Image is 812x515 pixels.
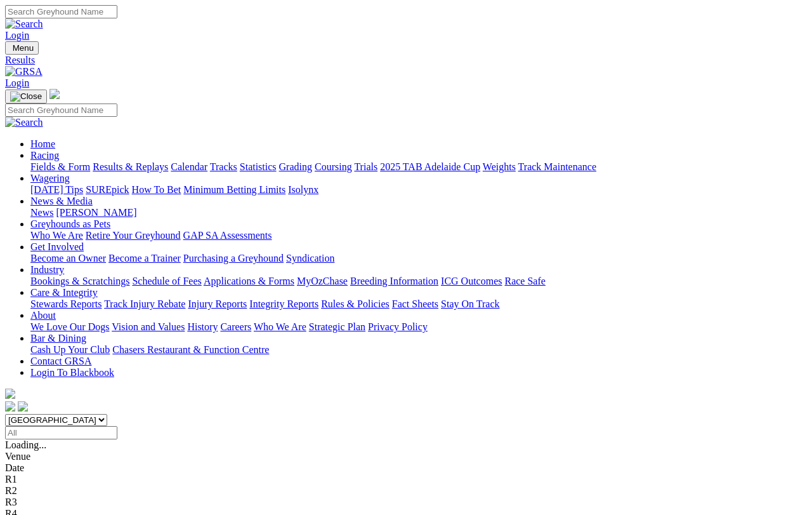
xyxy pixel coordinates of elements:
a: Chasers Restaurant & Function Centre [112,344,269,355]
div: Date [5,462,807,474]
a: Applications & Forms [204,276,294,286]
a: Careers [220,321,251,332]
a: Who We Are [254,321,306,332]
a: Bookings & Scratchings [30,276,129,286]
div: Care & Integrity [30,298,807,310]
a: Cash Up Your Club [30,344,110,355]
input: Search [5,104,117,117]
a: MyOzChase [297,276,348,286]
button: Toggle navigation [5,90,47,104]
a: Vision and Values [112,321,185,332]
img: Close [10,91,42,102]
a: Results & Replays [93,161,168,172]
a: Strategic Plan [309,321,365,332]
a: Home [30,138,55,149]
a: Grading [279,161,312,172]
div: Racing [30,161,807,173]
a: Contact GRSA [30,356,91,366]
a: Become an Owner [30,253,106,264]
a: Who We Are [30,230,83,241]
div: Bar & Dining [30,344,807,356]
div: R3 [5,497,807,508]
a: News & Media [30,196,93,206]
img: GRSA [5,66,43,77]
div: News & Media [30,207,807,218]
a: Retire Your Greyhound [86,230,181,241]
a: Isolynx [288,184,318,195]
a: Stewards Reports [30,298,101,309]
a: Tracks [210,161,237,172]
img: logo-grsa-white.png [49,89,60,99]
div: About [30,321,807,333]
a: GAP SA Assessments [183,230,272,241]
a: Fact Sheets [392,298,438,309]
a: Racing [30,150,59,161]
a: ICG Outcomes [441,276,502,286]
div: Greyhounds as Pets [30,230,807,241]
a: Minimum Betting Limits [183,184,285,195]
button: Toggle navigation [5,41,39,55]
a: We Love Our Dogs [30,321,109,332]
div: R1 [5,474,807,485]
a: Fields & Form [30,161,90,172]
a: How To Bet [132,184,181,195]
img: Search [5,18,43,30]
a: Breeding Information [350,276,438,286]
a: Integrity Reports [249,298,318,309]
a: [DATE] Tips [30,184,83,195]
a: [PERSON_NAME] [56,207,136,218]
a: Injury Reports [188,298,247,309]
a: Stay On Track [441,298,499,309]
a: Syndication [286,253,334,264]
span: Loading... [5,439,46,450]
a: News [30,207,53,218]
a: Results [5,55,807,66]
a: Purchasing a Greyhound [183,253,284,264]
div: Wagering [30,184,807,196]
a: SUREpick [86,184,129,195]
a: Login [5,30,29,41]
a: Coursing [315,161,352,172]
input: Search [5,5,117,18]
a: Statistics [240,161,277,172]
img: facebook.svg [5,401,15,411]
a: Privacy Policy [368,321,428,332]
a: 2025 TAB Adelaide Cup [380,161,480,172]
input: Select date [5,426,117,439]
a: Industry [30,264,64,275]
a: Greyhounds as Pets [30,218,110,229]
a: Weights [483,161,516,172]
a: Care & Integrity [30,287,98,298]
img: Search [5,117,43,128]
a: About [30,310,56,321]
a: Calendar [171,161,207,172]
a: Rules & Policies [321,298,390,309]
a: Login To Blackbook [30,367,114,378]
img: twitter.svg [18,401,28,411]
a: Track Maintenance [518,161,596,172]
img: logo-grsa-white.png [5,389,15,399]
div: Industry [30,276,807,287]
a: Get Involved [30,241,84,252]
div: R2 [5,485,807,497]
a: Wagering [30,173,70,184]
div: Venue [5,451,807,462]
a: Login [5,77,29,88]
span: Menu [13,43,34,53]
div: Get Involved [30,253,807,264]
a: Trials [354,161,377,172]
a: History [187,321,218,332]
a: Bar & Dining [30,333,86,344]
a: Become a Trainer [108,253,181,264]
a: Schedule of Fees [132,276,201,286]
a: Track Injury Rebate [104,298,185,309]
a: Race Safe [504,276,545,286]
